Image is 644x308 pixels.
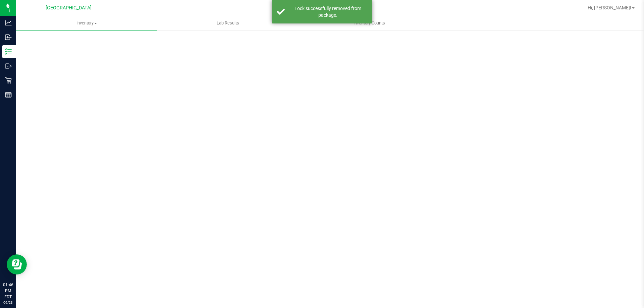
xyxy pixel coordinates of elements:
[5,34,12,41] inline-svg: Inbound
[208,20,248,26] span: Lab Results
[288,5,367,18] div: Lock successfully removed from package.
[5,91,12,98] inline-svg: Reports
[3,282,13,300] p: 01:46 PM EDT
[5,63,12,69] inline-svg: Outbound
[46,5,92,11] span: [GEOGRAPHIC_DATA]
[588,5,631,10] span: Hi, [PERSON_NAME]!
[7,254,27,274] iframe: Resource center
[3,300,13,305] p: 09/23
[16,20,157,26] span: Inventory
[157,16,299,30] a: Lab Results
[5,77,12,84] inline-svg: Retail
[5,48,12,55] inline-svg: Inventory
[16,16,157,30] a: Inventory
[5,19,12,26] inline-svg: Analytics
